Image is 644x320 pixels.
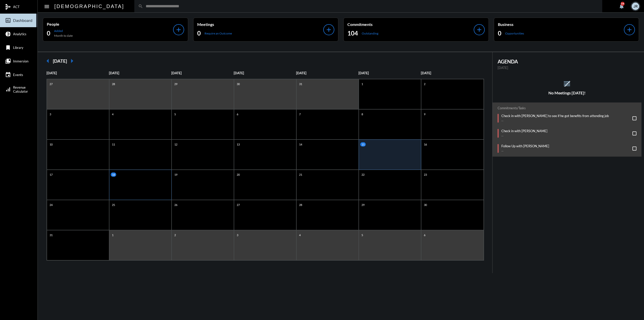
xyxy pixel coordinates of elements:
p: Require an Outcome [205,31,232,35]
p: Check in with [PERSON_NAME] to see if he got benefits from attending job [501,114,609,118]
span: Immersion [13,59,28,63]
p: 8 [360,112,364,116]
p: 4 [298,233,302,237]
p: 21 [298,172,303,177]
p: 31 [298,82,303,86]
mat-icon: arrow_left [43,56,53,66]
mat-icon: add [476,26,483,33]
mat-icon: Side nav toggle icon [44,4,50,10]
mat-icon: signal_cellular_alt [5,86,11,92]
p: 18 [111,172,116,177]
span: ACT [13,5,20,9]
p: [DATE] [47,71,109,75]
p: 24 [48,203,54,207]
p: 1 [360,82,364,86]
mat-icon: event [5,72,11,78]
mat-icon: collections_bookmark [5,58,11,64]
p: 29 [173,82,179,86]
p: 29 [360,203,366,207]
p: 2 [173,233,177,237]
span: Events [13,73,23,77]
p: 26 [173,203,179,207]
p: [DATE] [421,71,483,75]
p: Month to date [54,34,73,38]
p: -- [501,149,549,153]
p: 31 [48,233,54,237]
p: Meetings [197,22,324,27]
p: Check in with [PERSON_NAME] [501,129,547,133]
div: 54 [621,2,625,6]
span: Library [13,46,23,50]
p: 11 [111,142,116,147]
p: [DATE] [171,71,234,75]
p: 14 [298,142,303,147]
div: JR [632,3,639,10]
p: 4 [111,112,115,116]
span: Analytics [13,32,26,36]
p: 19 [173,172,179,177]
p: 10 [48,142,54,147]
h2: [DATE] [53,58,67,64]
mat-icon: bookmark [5,45,11,51]
p: 9 [423,112,427,116]
mat-icon: insert_chart_outlined [5,17,11,23]
p: 30 [235,82,241,86]
p: 12 [173,142,179,147]
p: 20 [235,172,241,177]
h2: [DEMOGRAPHIC_DATA] [54,2,124,10]
mat-icon: mediation [5,4,11,10]
p: 25 [111,203,116,207]
p: 17 [48,172,54,177]
p: 28 [111,82,116,86]
p: 16 [423,142,428,147]
h2: 0 [498,29,501,37]
p: -- [501,134,547,138]
h2: 0 [47,29,50,37]
p: 23 [423,172,428,177]
p: Commitments [347,22,474,27]
p: Follow Up with [PERSON_NAME] [501,144,549,148]
p: 30 [423,203,428,207]
p: [DATE] [109,71,171,75]
p: 6 [235,112,239,116]
p: 7 [298,112,302,116]
p: Opportunities [505,31,524,35]
p: 5 [360,233,364,237]
p: Outstanding [362,31,378,35]
p: -- [501,119,609,123]
button: Toggle sidenav [42,1,52,11]
p: 27 [48,82,54,86]
p: Added [54,29,73,33]
mat-icon: add [325,26,332,33]
mat-icon: search [138,4,143,9]
p: 6 [423,233,427,237]
p: 28 [298,203,303,207]
mat-icon: arrow_right [67,56,77,66]
h2: AGENDA [498,58,637,64]
p: 3 [48,112,52,116]
mat-icon: notifications [619,3,625,9]
mat-icon: pie_chart [5,31,11,37]
mat-icon: add [175,26,182,33]
p: [DATE] [498,66,637,70]
p: People [47,22,173,26]
p: 5 [173,112,177,116]
p: 22 [360,172,366,177]
p: 13 [235,142,241,147]
p: [DATE] [358,71,421,75]
h2: 104 [347,29,358,37]
p: Business [498,22,624,27]
h2: 0 [197,29,201,37]
span: Revenue Calculator [13,85,28,93]
p: 15 [360,142,366,147]
mat-icon: reorder [563,80,571,88]
h2: Commitments/Tasks [498,106,637,110]
p: 3 [235,233,239,237]
p: 2 [423,82,427,86]
p: [DATE] [296,71,358,75]
p: [DATE] [234,71,296,75]
mat-icon: add [626,26,633,33]
h5: No Meetings [DATE]! [493,91,642,95]
p: 27 [235,203,241,207]
p: 1 [111,233,115,237]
